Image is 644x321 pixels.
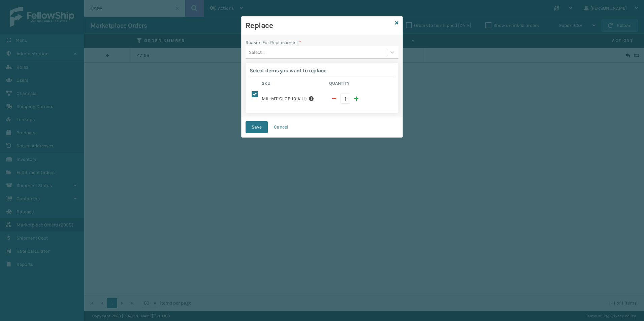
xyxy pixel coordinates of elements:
[246,39,301,46] label: Reason For Replacement
[250,67,394,74] h2: Select items you want to replace
[249,49,265,56] div: Select...
[246,121,268,133] button: Save
[302,95,307,102] span: ( 1 )
[268,121,294,133] button: Cancel
[246,21,392,31] h3: Replace
[262,95,301,102] label: MIL-MT-CLCF-10-K
[260,80,327,88] th: Sku
[327,80,394,88] th: Quantity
